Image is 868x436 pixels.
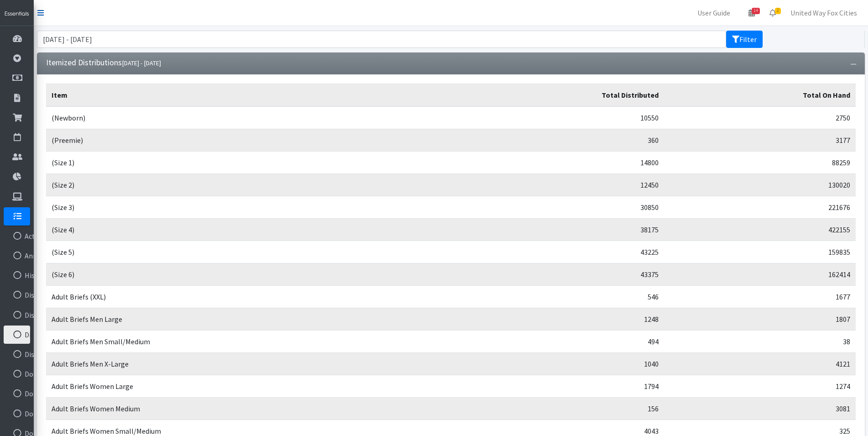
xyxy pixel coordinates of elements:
[46,241,441,263] td: (Size 5)
[46,58,161,68] h3: Itemized Distributions
[441,286,664,308] td: 546
[4,247,30,265] a: Annual Survey
[4,227,30,245] a: Activity Graph
[4,266,30,284] a: History
[441,398,664,420] td: 156
[46,174,441,196] td: (Size 2)
[46,353,441,375] td: Adult Briefs Men X-Large
[783,4,864,22] a: United Way Fox Cities
[46,129,441,152] td: (Preemie)
[726,31,763,48] button: Filter
[664,308,856,331] td: 1807
[441,196,664,219] td: 30850
[46,308,441,331] td: Adult Briefs Men Large
[441,353,664,375] td: 1040
[46,263,441,286] td: (Size 6)
[664,286,856,308] td: 1677
[46,106,441,129] td: (Newborn)
[664,106,856,129] td: 2750
[4,404,30,423] a: Donations - Manufacturer
[664,219,856,241] td: 422155
[664,398,856,420] td: 3081
[664,241,856,263] td: 159835
[441,308,664,331] td: 1248
[441,219,664,241] td: 38175
[46,375,441,398] td: Adult Briefs Women Large
[775,8,781,14] span: 2
[664,331,856,353] td: 38
[46,196,441,219] td: (Size 3)
[37,31,726,48] input: January 1, 2011 - December 31, 2011
[4,286,30,304] a: Distributions - Summary
[4,365,30,383] a: Donations - Summary
[46,398,441,420] td: Adult Briefs Women Medium
[4,326,30,344] a: Distributions - Itemized
[741,4,762,22] a: 14
[664,84,856,107] th: Total On Hand
[46,286,441,308] td: Adult Briefs (XXL)
[46,84,441,107] th: Item
[664,353,856,375] td: 4121
[441,174,664,196] td: 12450
[664,196,856,219] td: 221676
[441,152,664,174] td: 14800
[664,129,856,152] td: 3177
[664,263,856,286] td: 162414
[46,219,441,241] td: (Size 4)
[752,8,760,14] span: 14
[441,375,664,398] td: 1794
[4,345,30,363] a: Distributions - Trends
[664,152,856,174] td: 88259
[441,331,664,353] td: 494
[664,174,856,196] td: 130020
[441,129,664,152] td: 360
[441,84,664,107] th: Total Distributed
[4,306,30,324] a: Distributions - By County
[690,4,738,22] a: User Guide
[122,59,161,67] small: [DATE] - [DATE]
[441,106,664,129] td: 10550
[46,152,441,174] td: (Size 1)
[46,331,441,353] td: Adult Briefs Men Small/Medium
[441,241,664,263] td: 43225
[762,4,783,22] a: 2
[441,263,664,286] td: 43375
[4,384,30,403] a: Donations - Itemized
[664,375,856,398] td: 1274
[4,10,30,18] img: HumanEssentials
